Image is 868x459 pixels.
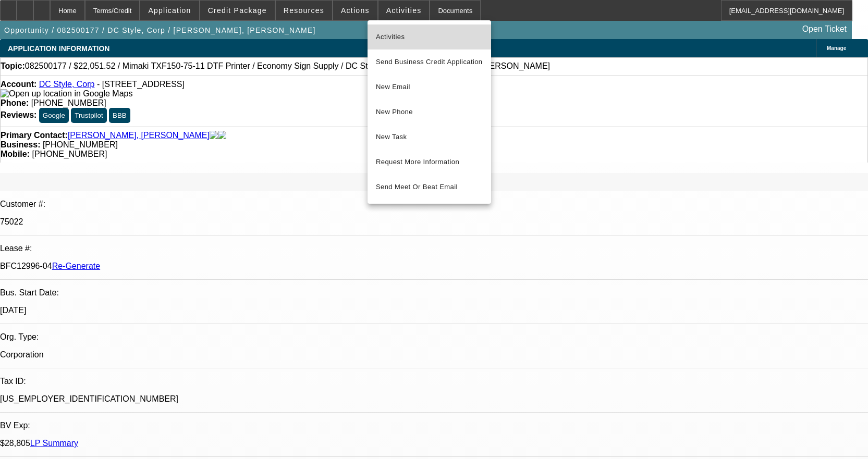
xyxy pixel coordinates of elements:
[376,31,483,43] span: Activities
[376,131,483,143] span: New Task
[376,156,483,168] span: Request More Information
[376,106,483,118] span: New Phone
[376,181,483,193] span: Send Meet Or Beat Email
[376,56,483,68] span: Send Business Credit Application
[376,81,483,93] span: New Email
